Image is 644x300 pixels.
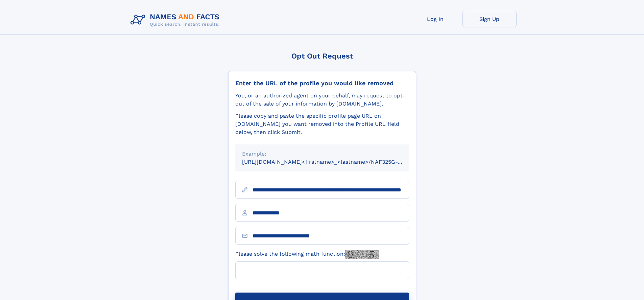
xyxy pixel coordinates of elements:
small: [URL][DOMAIN_NAME]<firstname>_<lastname>/NAF325G-xxxxxxxx [242,159,422,165]
div: Opt Out Request [228,52,416,60]
a: Sign Up [462,11,517,27]
img: Logo Names and Facts [128,11,225,29]
div: Example: [242,150,402,158]
a: Log In [408,11,462,27]
div: Please copy and paste the specific profile page URL on [DOMAIN_NAME] you want removed into the Pr... [235,112,409,136]
div: You, or an authorized agent on your behalf, may request to opt-out of the sale of your informatio... [235,92,409,108]
label: Please solve the following math function: [235,250,379,259]
div: Enter the URL of the profile you would like removed [235,79,409,87]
